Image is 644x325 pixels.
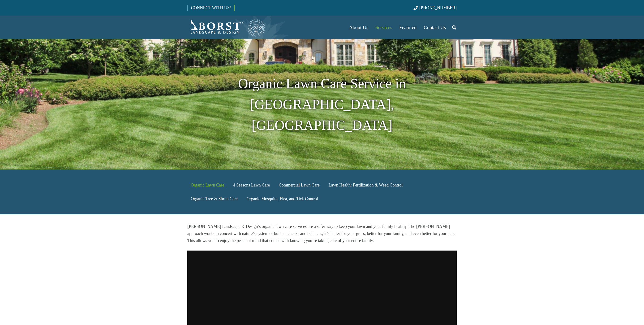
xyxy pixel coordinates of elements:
a: [PHONE_NUMBER] [413,5,457,10]
a: About Us [346,16,372,39]
a: Services [372,16,396,39]
p: [PERSON_NAME] Landscape & Design’s organic lawn care services are a safer way to keep your lawn a... [187,223,457,244]
a: CONNECT WITH US! [188,2,234,13]
span: Featured [399,25,416,30]
a: Contact Us [420,16,450,39]
span: About Us [349,25,368,30]
a: 4 Seasons Lawn Care [230,178,273,192]
h1: Organic Lawn Care Service in [GEOGRAPHIC_DATA], [GEOGRAPHIC_DATA] [187,73,457,135]
a: Search [449,22,459,33]
a: Organic Lawn Care [187,178,228,192]
span: [PHONE_NUMBER] [419,5,457,10]
a: Borst-Logo [187,18,266,37]
a: Organic Mosquito, Flea, and Tick Control [243,192,321,206]
span: Services [375,25,392,30]
a: Commercial Lawn Care [275,178,323,192]
a: Lawn Health: Fertilization & Weed Control [325,178,406,192]
a: Featured [396,16,420,39]
span: Contact Us [424,25,446,30]
a: Organic Tree & Shrub Care [187,192,241,206]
